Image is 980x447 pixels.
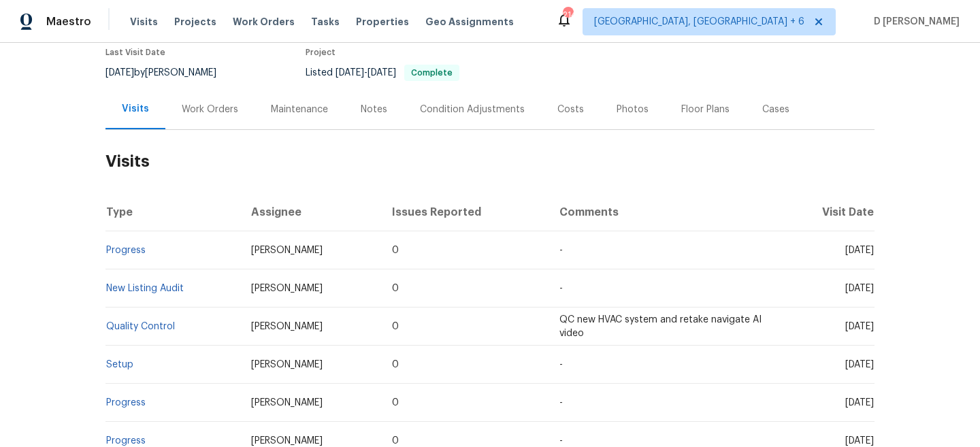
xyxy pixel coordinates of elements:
a: Progress [106,436,146,446]
span: [PERSON_NAME] [251,398,323,408]
span: 0 [392,360,399,369]
div: Maintenance [271,103,328,116]
div: 214 [563,8,572,22]
span: - [559,398,563,408]
span: - [559,246,563,255]
span: Visits [130,15,158,29]
div: Condition Adjustments [420,103,525,116]
span: - [559,360,563,369]
span: Tasks [311,17,340,27]
span: [DATE] [845,436,874,446]
span: Complete [406,69,458,77]
span: 0 [392,322,399,331]
div: Work Orders [182,103,238,116]
span: - [559,436,563,446]
span: [DATE] [845,360,874,369]
span: Last Visit Date [105,48,165,56]
th: Visit Date [779,193,875,231]
span: Projects [174,15,216,29]
span: [DATE] [845,322,874,331]
span: [DATE] [845,398,874,408]
span: Project [306,48,336,56]
th: Type [105,193,240,231]
span: [PERSON_NAME] [251,284,323,293]
span: [DATE] [845,284,874,293]
div: Photos [617,103,649,116]
span: [DATE] [336,68,364,78]
span: 0 [392,246,399,255]
span: [DATE] [845,246,874,255]
span: [PERSON_NAME] [251,322,323,331]
span: [PERSON_NAME] [251,246,323,255]
a: Progress [106,398,146,408]
span: [DATE] [105,68,134,78]
a: Progress [106,246,146,255]
span: Work Orders [233,15,295,29]
span: QC new HVAC system and retake navigate AI video [559,315,762,338]
a: Quality Control [106,322,175,331]
span: [GEOGRAPHIC_DATA], [GEOGRAPHIC_DATA] + 6 [594,15,804,29]
div: Floor Plans [681,103,730,116]
a: Setup [106,360,133,369]
span: Listed [306,68,459,78]
span: D [PERSON_NAME] [868,15,960,29]
th: Assignee [240,193,381,231]
a: New Listing Audit [106,284,184,293]
div: Cases [762,103,789,116]
span: Properties [356,15,409,29]
div: Visits [122,102,149,116]
h2: Visits [105,130,875,193]
th: Comments [549,193,779,231]
th: Issues Reported [381,193,549,231]
span: Geo Assignments [425,15,514,29]
span: [PERSON_NAME] [251,436,323,446]
span: [PERSON_NAME] [251,360,323,369]
span: 0 [392,398,399,408]
span: - [336,68,396,78]
span: [DATE] [367,68,396,78]
div: by [PERSON_NAME] [105,65,233,81]
span: 0 [392,284,399,293]
span: 0 [392,436,399,446]
div: Costs [557,103,584,116]
span: - [559,284,563,293]
span: Maestro [46,15,91,29]
div: Notes [361,103,387,116]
